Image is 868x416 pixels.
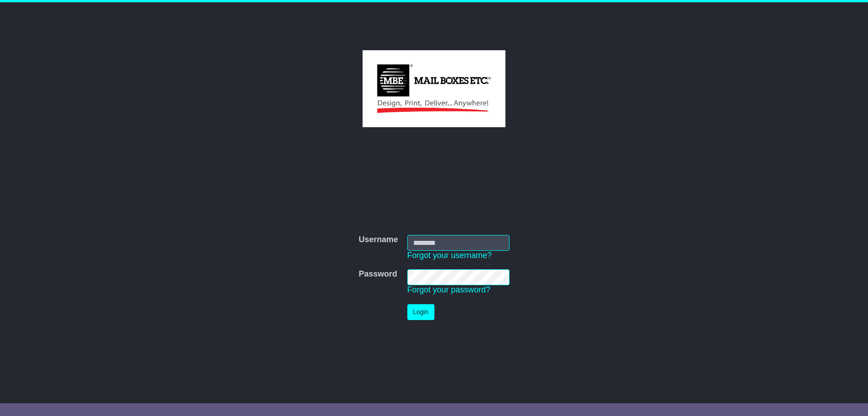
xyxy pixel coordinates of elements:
[407,251,492,260] a: Forgot your username?
[359,235,398,245] label: Username
[363,50,505,127] img: MBE Malvern
[407,285,491,294] a: Forgot your password?
[407,304,434,320] button: Login
[359,269,397,279] label: Password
